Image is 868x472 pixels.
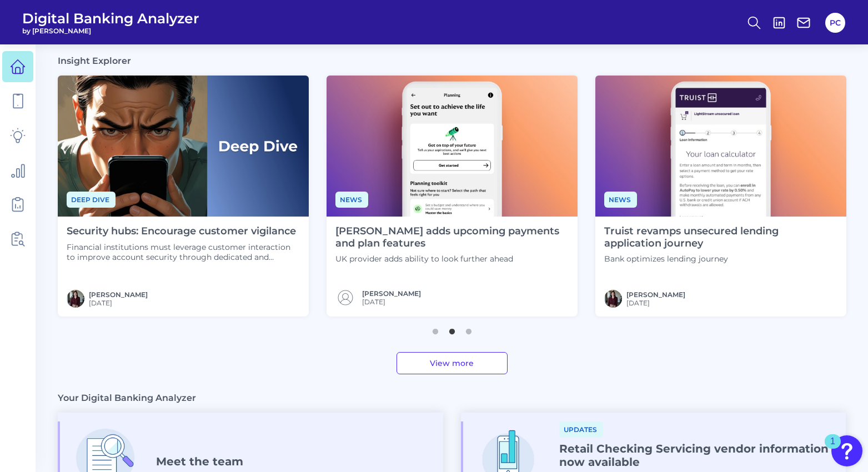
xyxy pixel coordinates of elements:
[595,76,846,217] img: News - Phone (3).png
[67,290,84,308] img: RNFetchBlobTmp_0b8yx2vy2p867rz195sbp4h.png
[89,290,148,299] a: [PERSON_NAME]
[397,352,508,374] a: View more
[362,298,421,306] span: [DATE]
[335,194,368,204] a: News
[89,299,148,307] span: [DATE]
[335,254,569,264] p: UK provider adds ability to look further ahead
[604,192,637,208] span: News
[463,323,474,334] button: 3
[604,225,837,249] h4: Truist revamps unsecured lending application journey
[559,421,603,438] span: Updates
[22,27,199,35] span: by [PERSON_NAME]
[362,289,421,298] a: [PERSON_NAME]
[559,424,603,434] a: Updates
[825,13,845,33] button: PC
[830,441,835,456] div: 1
[156,455,243,468] h4: Meet the team
[446,323,458,334] button: 2
[22,10,199,27] span: Digital Banking Analyzer
[626,299,685,307] span: [DATE]
[604,254,837,264] p: Bank optimizes lending journey
[335,225,569,249] h4: [PERSON_NAME] adds upcoming payments and plan features
[58,392,196,404] h3: Your Digital Banking Analyzer
[831,435,862,466] button: Open Resource Center, 1 new notification
[67,194,116,204] a: Deep dive
[604,194,637,204] a: News
[67,225,300,238] h4: Security hubs: Encourage customer vigilance
[626,290,685,299] a: [PERSON_NAME]
[67,192,116,208] span: Deep dive
[430,323,441,334] button: 1
[559,442,837,469] h4: Retail Checking Servicing vendor information now available
[327,76,578,217] img: News - Phone (4).png
[58,76,309,217] img: Deep Dives with Right Label.png
[604,290,622,308] img: RNFetchBlobTmp_0b8yx2vy2p867rz195sbp4h.png
[58,55,131,67] h3: Insight Explorer
[67,242,300,262] p: Financial institutions must leverage customer interaction to improve account security through ded...
[335,192,368,208] span: News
